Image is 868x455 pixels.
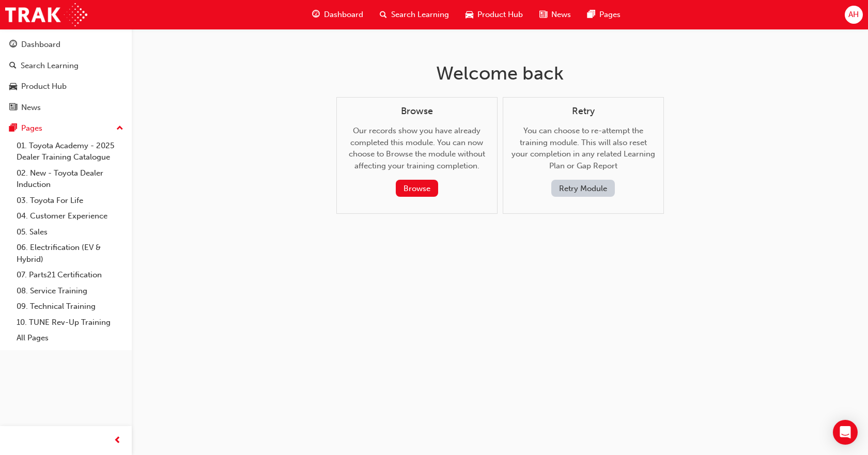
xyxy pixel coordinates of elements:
[21,122,42,134] div: Pages
[396,180,438,197] button: Browse
[336,62,664,85] h1: Welcome back
[551,9,571,21] span: News
[845,6,863,24] button: AH
[324,9,363,21] span: Dashboard
[9,61,17,71] span: search-icon
[21,102,41,114] div: News
[477,9,523,21] span: Product Hub
[116,122,123,135] span: up-icon
[9,103,17,113] span: news-icon
[345,106,489,197] div: Our records show you have already completed this module. You can now choose to Browse the module ...
[5,3,87,26] img: Trak
[312,8,320,21] span: guage-icon
[4,98,128,117] a: News
[9,82,17,91] span: car-icon
[9,124,17,133] span: pages-icon
[12,267,128,283] a: 07. Parts21 Certification
[12,193,128,209] a: 03. Toyota For Life
[551,180,615,197] button: Retry Module
[512,106,655,117] h4: Retry
[345,106,489,117] h4: Browse
[12,330,128,346] a: All Pages
[4,77,128,96] a: Product Hub
[833,420,858,445] div: Open Intercom Messenger
[21,60,79,72] div: Search Learning
[371,4,457,25] a: search-iconSearch Learning
[391,9,449,21] span: Search Learning
[579,4,629,25] a: pages-iconPages
[114,434,121,447] span: prev-icon
[466,8,473,21] span: car-icon
[12,315,128,331] a: 10. TUNE Rev-Up Training
[12,224,128,240] a: 05. Sales
[512,106,655,197] div: You can choose to re-attempt the training module. This will also reset your completion in any rel...
[12,240,128,267] a: 06. Electrification (EV & Hybrid)
[4,35,128,54] a: Dashboard
[21,39,60,51] div: Dashboard
[12,165,128,193] a: 02. New - Toyota Dealer Induction
[4,119,128,138] button: Pages
[457,4,531,25] a: car-iconProduct Hub
[4,33,128,119] button: DashboardSearch LearningProduct HubNews
[539,8,547,21] span: news-icon
[4,56,128,75] a: Search Learning
[531,4,579,25] a: news-iconNews
[848,9,859,21] span: AH
[21,81,67,92] div: Product Hub
[599,9,621,21] span: Pages
[12,283,128,299] a: 08. Service Training
[12,299,128,315] a: 09. Technical Training
[12,138,128,165] a: 01. Toyota Academy - 2025 Dealer Training Catalogue
[587,8,595,21] span: pages-icon
[304,4,371,25] a: guage-iconDashboard
[9,40,17,50] span: guage-icon
[12,208,128,224] a: 04. Customer Experience
[380,8,387,21] span: search-icon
